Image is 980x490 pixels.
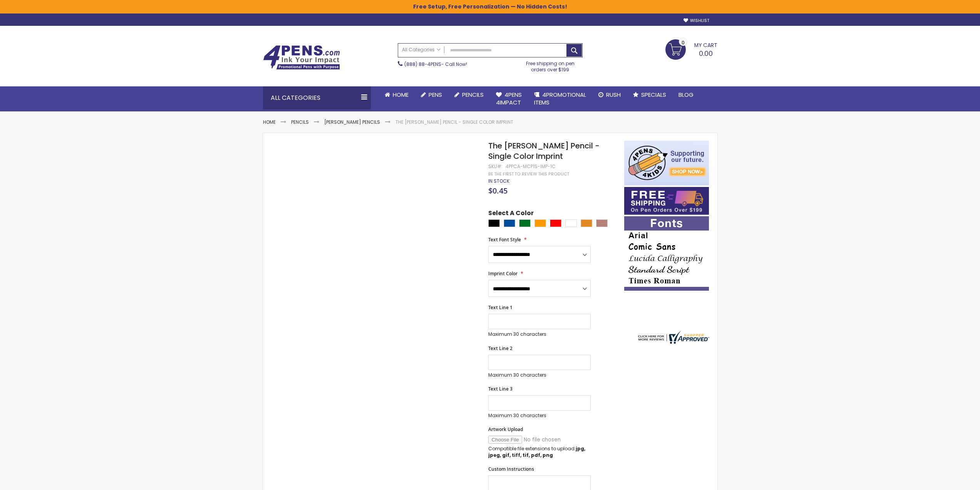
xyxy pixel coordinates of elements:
[504,219,515,227] div: Dark Blue
[263,119,276,125] a: Home
[448,86,490,103] a: Pencils
[488,236,521,243] span: Text Font Style
[488,304,513,311] span: Text Line 1
[519,219,531,227] div: Green
[393,91,409,99] span: Home
[324,119,380,125] a: [PERSON_NAME] Pencils
[565,219,577,227] div: White
[429,91,442,99] span: Pens
[518,57,583,73] div: Free shipping on pen orders over $199
[627,86,672,103] a: Specials
[488,270,518,277] span: Imprint Color
[496,91,522,106] span: 4Pens 4impact
[488,445,585,458] strong: jpg, jpeg, gif, tiff, tif, pdf, png
[606,91,621,99] span: Rush
[395,119,513,125] li: The [PERSON_NAME] Pencil - Single Color Imprint
[636,339,709,345] a: 4pens.com certificate URL
[488,446,591,458] p: Compatible file extensions to upload:
[488,466,534,472] span: Custom Instructions
[682,39,685,46] span: 0
[672,86,700,103] a: Blog
[699,49,713,58] span: 0.00
[534,219,546,227] div: Orange
[488,413,591,419] p: Maximum 30 characters
[550,219,561,227] div: Red
[415,86,448,103] a: Pens
[506,163,556,170] div: 4PPCA-MCP1S-IMP-1C
[641,91,666,99] span: Specials
[592,86,627,103] a: Rush
[488,178,509,184] span: In stock
[581,219,592,227] div: School Bus Yellow
[488,178,509,184] div: Availability
[534,91,586,106] span: 4PROMOTIONAL ITEMS
[379,86,415,103] a: Home
[488,386,513,392] span: Text Line 3
[404,61,441,67] a: (888) 88-4PENS
[528,86,592,111] a: 4PROMOTIONALITEMS
[488,185,508,196] span: $0.45
[488,372,591,378] p: Maximum 30 characters
[488,140,600,162] span: The [PERSON_NAME] Pencil - Single Color Imprint
[398,44,444,56] a: All Categories
[488,426,523,433] span: Artwork Upload
[404,61,467,67] span: - Call Now!
[488,219,500,227] div: Black
[624,141,709,185] img: 4pens 4 kids
[488,345,513,352] span: Text Line 2
[462,91,484,99] span: Pencils
[488,171,569,177] a: Be the first to review this product
[263,86,371,109] div: All Categories
[636,331,709,344] img: 4pens.com widget logo
[665,39,717,59] a: 0.00 0
[624,216,709,291] img: font-personalization-examples
[596,219,608,227] div: Natural
[490,86,528,111] a: 4Pens4impact
[488,209,534,219] span: Select A Color
[291,119,309,125] a: Pencils
[488,163,503,170] strong: SKU
[402,47,441,53] span: All Categories
[624,187,709,215] img: Free shipping on orders over $199
[683,18,709,24] a: Wishlist
[263,45,340,70] img: 4Pens Custom Pens and Promotional Products
[678,91,694,99] span: Blog
[488,331,591,337] p: Maximum 30 characters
